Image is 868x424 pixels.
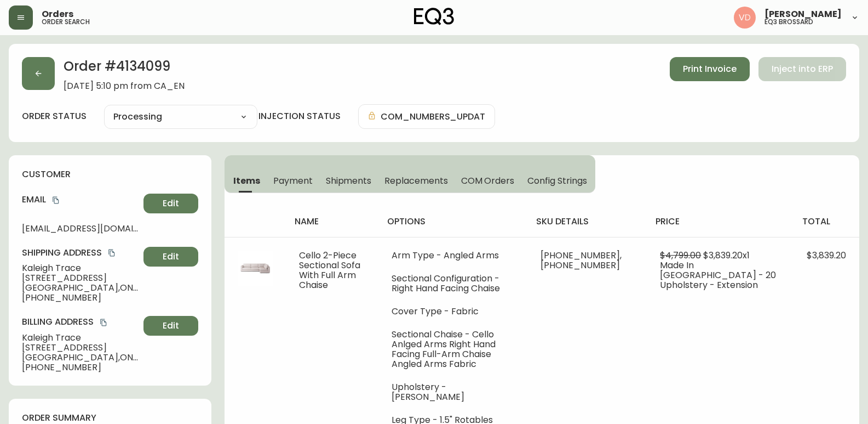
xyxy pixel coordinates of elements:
[660,249,701,262] span: $4,799.00
[143,194,198,213] button: Edit
[106,247,117,258] button: copy
[22,273,139,283] span: [STREET_ADDRESS]
[22,194,139,206] h4: Email
[536,216,639,228] h4: sku details
[143,316,198,336] button: Edit
[22,247,139,259] h4: Shipping Address
[22,224,139,234] span: [EMAIL_ADDRESS][DOMAIN_NAME]
[392,307,514,316] li: Cover Type - Fabric
[163,197,179,210] span: Edit
[764,19,813,25] h5: eq3 brossard
[807,249,846,262] span: $3,839.20
[98,317,109,328] button: copy
[461,175,515,186] span: COM Orders
[703,249,750,262] span: $3,839.20 x 1
[22,110,87,122] label: order status
[163,320,179,332] span: Edit
[392,330,514,369] li: Sectional Chaise - Cello Anlged Arms Right Hand Facing Full-Arm Chaise Angled Arms Fabric
[163,251,179,263] span: Edit
[258,110,341,122] h4: injection status
[670,57,750,81] button: Print Invoice
[22,353,139,363] span: [GEOGRAPHIC_DATA] , ON , M6H 0B5 , CA
[64,57,185,81] h2: Order # 4134099
[22,293,139,303] span: [PHONE_NUMBER]
[42,10,73,19] span: Orders
[764,10,842,19] span: [PERSON_NAME]
[326,175,372,186] span: Shipments
[299,249,360,291] span: Cello 2-Piece Sectional Sofa With Full Arm Chaise
[295,216,370,228] h4: name
[64,81,185,91] span: [DATE] 5:10 pm from CA_EN
[42,19,90,25] h5: order search
[541,249,622,272] span: [PHONE_NUMBER], [PHONE_NUMBER]
[392,251,514,261] li: Arm Type - Angled Arms
[802,216,850,228] h4: total
[22,316,139,328] h4: Billing Address
[392,382,514,402] li: Upholstery - [PERSON_NAME]
[660,259,776,291] span: Made In [GEOGRAPHIC_DATA] - 20 Upholstery - Extension
[273,175,313,186] span: Payment
[392,274,514,293] li: Sectional Configuration - Right Hand Facing Chaise
[683,63,737,75] span: Print Invoice
[22,283,139,293] span: [GEOGRAPHIC_DATA] , ON , M6H 0B5 , CA
[50,195,61,206] button: copy
[656,216,785,228] h4: price
[734,7,756,29] img: 34cbe8de67806989076631741e6a7c6b
[22,412,198,424] h4: order summary
[22,168,198,180] h4: customer
[143,247,198,267] button: Edit
[384,175,447,186] span: Replacements
[527,175,587,186] span: Config Strings
[22,363,139,372] span: [PHONE_NUMBER]
[387,216,519,228] h4: options
[22,263,139,273] span: Kaleigh Trace
[238,251,273,286] img: 39ff7455-5942-40ed-a239-67d594cfd239.jpg
[22,343,139,353] span: [STREET_ADDRESS]
[22,333,139,343] span: Kaleigh Trace
[233,175,260,186] span: Items
[414,8,455,25] img: logo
